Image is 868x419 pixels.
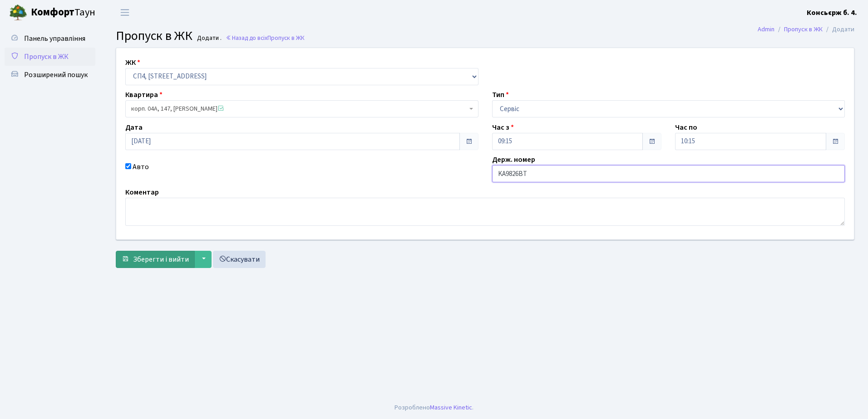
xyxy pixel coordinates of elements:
span: Панель управління [24,34,85,44]
span: Таун [31,5,95,20]
img: logo.png [9,4,27,22]
button: Зберегти і вийти [116,251,195,268]
a: Панель управління [5,29,95,48]
label: Час по [675,122,697,133]
nav: breadcrumb [744,20,868,39]
label: Авто [133,161,149,172]
b: Комфорт [31,5,74,19]
span: Пропуск в ЖК [267,34,305,42]
input: АА1234АА [492,165,845,182]
label: Коментар [125,187,159,198]
label: Квартира [125,89,163,100]
label: Тип [492,89,509,100]
span: Зберегти і вийти [133,254,189,264]
a: Скасувати [213,251,266,268]
a: Пропуск в ЖК [784,24,823,34]
li: Додати [823,24,854,34]
small: Додати . [195,34,222,42]
b: Консьєрж б. 4. [807,8,857,18]
div: Розроблено . [395,403,473,413]
span: корп. 04А, 147, Матвєєва Світлана Валентинівна <span class='la la-check-square text-success'></span> [131,104,467,113]
span: Пропуск в ЖК [24,52,69,62]
a: Massive Kinetic [430,403,472,412]
a: Консьєрж б. 4. [807,7,857,18]
label: Держ. номер [492,154,535,165]
button: Переключити навігацію [113,5,136,20]
label: ЖК [125,57,140,68]
span: Пропуск в ЖК [116,27,192,45]
a: Розширений пошук [5,66,95,84]
a: Admin [758,24,774,34]
span: Розширений пошук [24,70,88,80]
a: Пропуск в ЖК [5,48,95,66]
span: корп. 04А, 147, Матвєєва Світлана Валентинівна <span class='la la-check-square text-success'></span> [125,100,478,117]
a: Назад до всіхПропуск в ЖК [226,34,305,42]
label: Час з [492,122,514,133]
label: Дата [125,122,143,133]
